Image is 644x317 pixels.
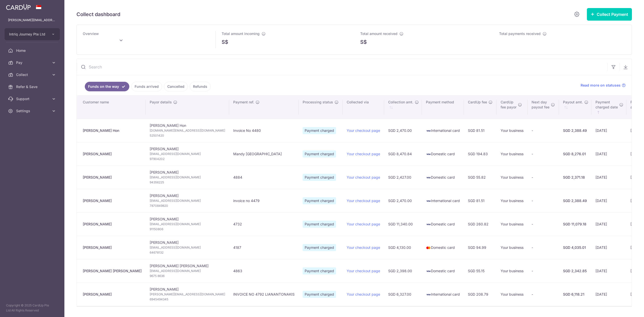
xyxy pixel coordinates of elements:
[233,100,254,105] span: Payment ref.
[85,82,129,91] a: Funds on the way
[83,175,142,180] div: [PERSON_NAME]
[426,222,431,227] img: visa-sm-192604c4577d2d35970c8ed26b86981c2741ebd56154ab54ad91a526f0f24972.png
[563,292,587,297] div: SGD 6,118.21
[343,96,384,119] th: Collected via
[528,119,559,142] td: -
[528,166,559,189] td: -
[222,38,228,46] span: S$
[422,96,464,119] th: Payment method
[384,166,422,189] td: SGD 2,427.00
[303,127,336,134] span: Payment charged
[591,119,626,142] td: [DATE]
[77,96,146,119] th: Customer name
[131,82,162,91] a: Funds arrived
[563,268,587,273] div: SGD 2,342.85
[559,96,591,119] th: Payout amt. : activate to sort column ascending
[229,142,299,166] td: Mandy [GEOGRAPHIC_DATA]
[150,128,225,133] span: [DOMAIN_NAME][EMAIL_ADDRESS][DOMAIN_NAME]
[150,180,225,185] span: 94356225
[303,100,333,105] span: Processing status
[5,28,60,40] button: Intriq Journey Pte Ltd
[150,222,225,227] span: [EMAIL_ADDRESS][DOMAIN_NAME]
[83,128,142,133] div: [PERSON_NAME] Hon
[150,198,225,203] span: [EMAIL_ADDRESS][DOMAIN_NAME]
[422,283,464,306] td: International card
[303,291,336,298] span: Payment charged
[347,175,380,179] a: Your checkout page
[426,269,431,274] img: visa-sm-192604c4577d2d35970c8ed26b86981c2741ebd56154ab54ad91a526f0f24972.png
[497,119,528,142] td: Your business
[497,189,528,212] td: Your business
[303,221,336,228] span: Payment charged
[150,292,225,297] span: [PERSON_NAME][EMAIL_ADDRESS][DOMAIN_NAME]
[83,198,142,203] div: [PERSON_NAME]
[146,212,229,236] td: [PERSON_NAME]
[468,100,487,105] span: CardUp fee
[563,151,587,156] div: SGD 8,276.01
[464,259,497,283] td: SGD 55.15
[563,245,587,250] div: SGD 4,035.01
[190,82,211,91] a: Refunds
[77,59,608,75] input: Search
[6,4,31,10] img: CardUp
[150,268,225,273] span: [EMAIL_ADDRESS][DOMAIN_NAME]
[384,119,422,142] td: SGD 2,470.00
[528,96,559,119] th: Next daypayout fee
[587,8,632,21] button: Collect Payment
[532,100,549,110] span: Next day payout fee
[347,269,380,273] a: Your checkout page
[499,31,541,36] span: Total payments received
[464,96,497,119] th: CardUp fee
[528,259,559,283] td: -
[9,32,46,37] span: Intriq Journey Pte Ltd
[528,236,559,259] td: -
[347,152,380,156] a: Your checkout page
[229,189,299,212] td: invoice no 4479
[422,142,464,166] td: Domestic card
[384,283,422,306] td: SGD 6,327.00
[150,227,225,232] span: 91150806
[8,18,56,23] p: [PERSON_NAME][EMAIL_ADDRESS][DOMAIN_NAME]
[497,142,528,166] td: Your business
[384,189,422,212] td: SGD 2,470.00
[146,236,229,259] td: [PERSON_NAME]
[347,199,380,203] a: Your checkout page
[591,236,626,259] td: [DATE]
[563,128,587,133] div: SGD 2,388.49
[422,212,464,236] td: Domestic card
[528,283,559,306] td: -
[303,150,336,157] span: Payment charged
[464,166,497,189] td: SGD 55.82
[303,244,336,251] span: Payment charged
[150,156,225,162] span: 97904202
[595,100,618,110] span: Payment charged date
[497,259,528,283] td: Your business
[422,259,464,283] td: Domestic card
[16,48,49,53] span: Home
[591,259,626,283] td: [DATE]
[360,31,397,36] span: Total amount received
[150,100,172,105] span: Payor details
[422,166,464,189] td: Domestic card
[464,189,497,212] td: SGD 81.51
[222,31,260,36] span: Total amount incoming
[150,175,225,180] span: [EMAIL_ADDRESS][DOMAIN_NAME]
[16,108,49,113] span: Settings
[464,212,497,236] td: SGD 260.82
[422,236,464,259] td: Domestic card
[229,119,299,142] td: Invoice No 4480
[422,119,464,142] td: International card
[426,199,431,204] img: visa-sm-192604c4577d2d35970c8ed26b86981c2741ebd56154ab54ad91a526f0f24972.png
[591,166,626,189] td: [DATE]
[384,142,422,166] td: SGD 8,470.84
[528,212,559,236] td: -
[347,128,380,133] a: Your checkout page
[426,128,431,133] img: visa-sm-192604c4577d2d35970c8ed26b86981c2741ebd56154ab54ad91a526f0f24972.png
[76,10,120,18] h5: Collect dashboard
[150,273,225,279] span: 9675 8636
[83,292,142,297] div: [PERSON_NAME]
[563,175,587,180] div: SGD 2,371.18
[497,283,528,306] td: Your business
[229,283,299,306] td: INVOICE NO 4792 LIANANTONAKIS
[384,212,422,236] td: SGD 11,340.00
